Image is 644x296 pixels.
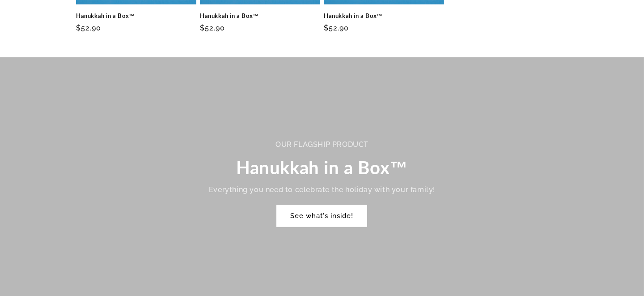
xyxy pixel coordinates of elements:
div: Our flagship product [209,138,435,151]
a: Hanukkah in a Box™ [200,12,320,20]
a: Hanukkah in a Box™ [324,12,444,20]
a: See what's inside! [277,206,367,227]
span: Hanukkah in a Box™ [236,157,408,178]
a: Hanukkah in a Box™ [76,12,196,20]
span: Everything you need to celebrate the holiday with your family! [209,185,435,194]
